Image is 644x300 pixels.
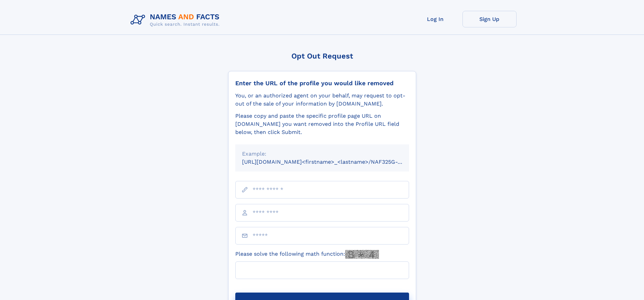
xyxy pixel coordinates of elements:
[235,250,379,259] label: Please solve the following math function:
[408,11,462,27] a: Log In
[235,92,409,108] div: You, or an authorized agent on your behalf, may request to opt-out of the sale of your informatio...
[462,11,517,27] a: Sign Up
[242,159,422,165] small: [URL][DOMAIN_NAME]<firstname>_<lastname>/NAF325G-xxxxxxxx
[235,112,409,136] div: Please copy and paste the specific profile page URL on [DOMAIN_NAME] you want removed into the Pr...
[235,79,409,87] div: Enter the URL of the profile you would like removed
[228,52,416,60] div: Opt Out Request
[242,150,402,158] div: Example:
[128,11,225,29] img: Logo Names and Facts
